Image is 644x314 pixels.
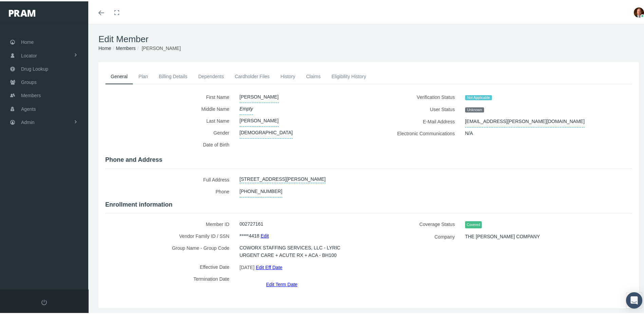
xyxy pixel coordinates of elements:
a: Claims [301,68,326,83]
span: Drug Lookup [21,61,48,74]
label: Effective Date [105,260,235,272]
label: Last Name [105,114,235,125]
h4: Phone and Address [105,155,632,162]
span: Admin [21,115,35,127]
h4: Enrollment information [105,200,632,207]
span: [PERSON_NAME] [240,90,279,102]
label: Member ID [105,217,235,229]
span: Agents [21,101,36,114]
span: [PERSON_NAME] [240,114,279,125]
span: Not Applicable [465,94,492,99]
label: Date of Birth [105,137,235,151]
a: Edit Eff Date [256,261,282,271]
span: Members [21,88,41,101]
span: Covered [465,220,482,227]
label: Gender [105,125,235,137]
label: Termination Date [105,272,235,287]
label: Middle Name [105,102,235,114]
a: Billing Details [153,68,193,83]
a: Plan [133,68,153,83]
a: History [275,68,301,83]
label: Full Address [105,172,235,184]
span: Empty [240,102,253,114]
label: E-Mail Address [374,114,460,126]
label: First Name [105,90,235,102]
a: Edit [261,229,269,239]
label: Coverage Status [374,217,460,229]
span: [DEMOGRAPHIC_DATA] [240,125,293,137]
label: User Status [374,102,460,114]
img: PRAM_20_x_78.png [9,8,35,15]
span: Groups [21,74,37,87]
span: COWORX STAFFING SERVICES, LLC - LYRIC URGENT CARE + ACUTE RX + ACA - BH100 [240,241,359,260]
a: Cardholder Files [229,68,275,83]
label: Verification Status [374,90,460,102]
div: Open Intercom Messenger [626,291,642,307]
a: General [105,68,133,83]
label: Vendor Family ID / SSN [105,229,235,241]
img: S_Profile_Picture_693.jpg [634,6,644,16]
span: THE [PERSON_NAME] COMPANY [465,229,540,241]
span: [PERSON_NAME] [142,44,181,50]
span: [PHONE_NUMBER] [240,184,282,196]
span: [EMAIL_ADDRESS][PERSON_NAME][DOMAIN_NAME] [465,114,585,126]
label: Company [374,229,460,241]
a: Home [98,44,111,50]
span: 002727161 [240,217,263,228]
a: Members [116,44,135,50]
a: Dependents [193,68,229,83]
span: Unknown [465,106,484,111]
h1: Edit Member [98,33,639,43]
a: Edit Term Date [266,278,297,288]
a: [STREET_ADDRESS][PERSON_NAME] [240,172,326,182]
span: N/A [465,126,473,138]
a: Eligibility History [326,68,371,83]
label: Group Name - Group Code [105,241,235,260]
label: Electronic Communications [374,126,460,138]
span: Home [21,34,34,47]
span: [DATE] [240,261,255,271]
span: Locator [21,48,37,61]
label: Phone [105,184,235,196]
